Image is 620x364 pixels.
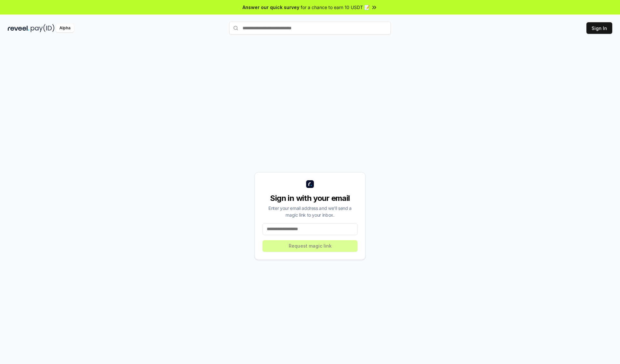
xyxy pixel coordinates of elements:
span: for a chance to earn 10 USDT 📝 [301,4,370,11]
span: Answer our quick survey [243,4,299,11]
button: Sign In [586,22,612,34]
img: reveel_dark [8,24,29,32]
div: Alpha [56,24,74,32]
div: Enter your email address and we’ll send a magic link to your inbox. [263,205,357,218]
img: logo_small [306,180,314,188]
img: pay_id [31,24,55,32]
div: Sign in with your email [263,193,357,203]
